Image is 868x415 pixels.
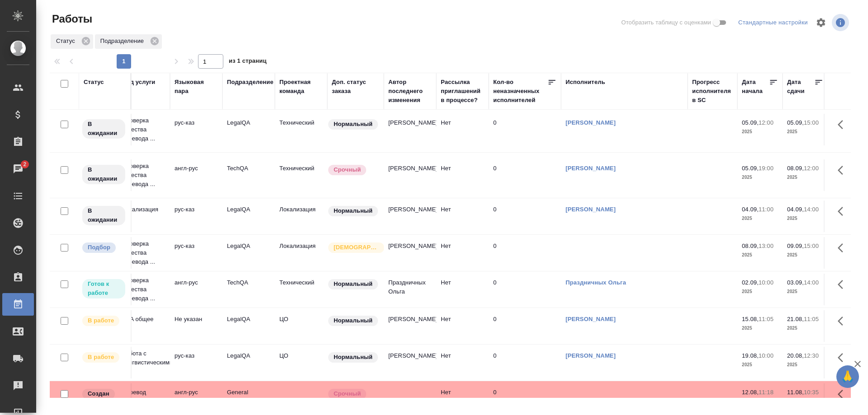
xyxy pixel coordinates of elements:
[170,347,222,378] td: рус-каз
[88,243,110,252] p: Подбор
[222,114,275,145] td: LegalQA
[275,201,327,232] td: Локализация
[759,206,774,213] p: 11:00
[122,276,165,303] p: Проверка качества перевода ...
[787,397,823,406] p: 2025
[384,310,436,342] td: [PERSON_NAME]
[88,206,120,224] p: В ожидании
[742,78,769,96] div: Дата начала
[742,397,778,406] p: 2025
[787,214,823,223] p: 2025
[836,365,859,388] button: 🙏
[759,316,774,322] p: 11:05
[275,347,327,378] td: ЦО
[81,278,126,299] div: Исполнитель может приступить к работе
[787,279,804,286] p: 03.09,
[787,287,823,296] p: 2025
[804,389,819,396] p: 10:35
[810,12,832,33] span: Настроить таблицу
[742,165,759,172] p: 05.09,
[334,243,379,252] p: [DEMOGRAPHIC_DATA]
[122,116,165,143] p: Проверка качества перевода ...
[436,383,489,415] td: Нет
[804,242,819,249] p: 15:00
[122,349,165,376] p: Работа с лингвистическими р...
[88,165,120,183] p: В ожидании
[787,360,823,369] p: 2025
[832,383,854,405] button: Здесь прячутся важные кнопки
[332,78,379,96] div: Доп. статус заказа
[436,310,489,342] td: Нет
[229,56,267,69] span: из 1 страниц
[122,315,165,324] p: LQA общее
[787,206,804,213] p: 04.09,
[222,274,275,305] td: TechQA
[88,280,120,298] p: Готов к работе
[832,310,854,332] button: Здесь прячутся важные кнопки
[840,367,855,386] span: 🙏
[692,78,733,105] div: Прогресс исполнителя в SC
[170,274,222,305] td: англ-рус
[566,165,616,172] a: [PERSON_NAME]
[787,165,804,172] p: 08.09,
[170,114,222,145] td: рус-каз
[736,16,810,30] div: split button
[88,316,114,325] p: В работе
[832,159,854,181] button: Здесь прячутся важные кнопки
[742,242,759,249] p: 08.09,
[436,274,489,305] td: Нет
[804,316,819,322] p: 11:05
[489,114,561,145] td: 0
[334,353,373,362] p: Нормальный
[88,120,120,138] p: В ожидании
[489,383,561,415] td: 0
[566,119,616,126] a: [PERSON_NAME]
[441,78,484,105] div: Рассылка приглашений в процессе?
[742,214,778,223] p: 2025
[81,388,126,400] div: Заказ еще не согласован с клиентом, искать исполнителей рано
[81,205,126,226] div: Исполнитель назначен, приступать к работе пока рано
[759,279,774,286] p: 10:00
[804,279,819,286] p: 14:00
[489,310,561,342] td: 0
[493,78,547,105] div: Кол-во неназначенных исполнителей
[222,347,275,378] td: LegalQA
[566,78,605,87] div: Исполнитель
[787,127,823,136] p: 2025
[222,159,275,191] td: TechQA
[759,165,774,172] p: 19:00
[787,316,804,322] p: 21.08,
[436,114,489,145] td: Нет
[742,279,759,286] p: 02.09,
[489,274,561,305] td: 0
[334,206,373,215] p: Нормальный
[81,315,126,327] div: Исполнитель выполняет работу
[742,206,759,213] p: 04.09,
[742,127,778,136] p: 2025
[742,352,759,359] p: 19.08,
[275,114,327,145] td: Технический
[787,324,823,333] p: 2025
[388,78,432,105] div: Автор последнего изменения
[227,78,274,87] div: Подразделение
[122,162,165,189] p: Проверка качества перевода ...
[742,389,759,396] p: 12.08,
[787,78,814,96] div: Дата сдачи
[170,310,222,342] td: Не указан
[436,347,489,378] td: Нет
[436,201,489,232] td: Нет
[804,206,819,213] p: 14:00
[489,201,561,232] td: 0
[436,159,489,191] td: Нет
[18,160,32,169] span: 2
[742,119,759,126] p: 05.09,
[742,324,778,333] p: 2025
[222,237,275,269] td: LegalQA
[275,274,327,305] td: Технический
[334,316,373,325] p: Нормальный
[88,353,114,362] p: В работе
[787,352,804,359] p: 20.08,
[759,242,774,249] p: 13:00
[787,119,804,126] p: 05.09,
[787,389,804,396] p: 11.08,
